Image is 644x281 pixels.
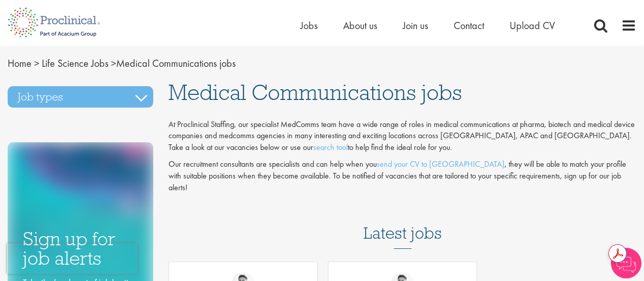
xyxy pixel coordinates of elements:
h3: Latest jobs [363,199,442,249]
span: Medical Communications jobs [169,79,462,106]
span: > [111,57,116,70]
a: About us [343,19,377,32]
iframe: reCAPTCHA [7,243,137,274]
span: Medical Communications jobs [8,57,236,70]
span: > [34,57,39,70]
p: Our recruitment consultants are specialists and can help when you , they will be able to match yo... [169,159,636,194]
img: Chatbot [611,248,641,278]
a: search tool [313,142,348,152]
a: breadcrumb link to Home [8,57,32,70]
a: Contact [454,19,484,32]
a: breadcrumb link to Life Science Jobs [42,57,108,70]
a: Upload CV [510,19,555,32]
a: send your CV to [GEOGRAPHIC_DATA] [377,159,505,169]
a: Join us [403,19,428,32]
a: Jobs [300,19,318,32]
h3: Sign up for job alerts [23,229,138,268]
p: At Proclinical Staffing, our specialist MedComms team have a wide range of roles in medical commu... [169,119,636,154]
h3: Job types [8,86,153,108]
